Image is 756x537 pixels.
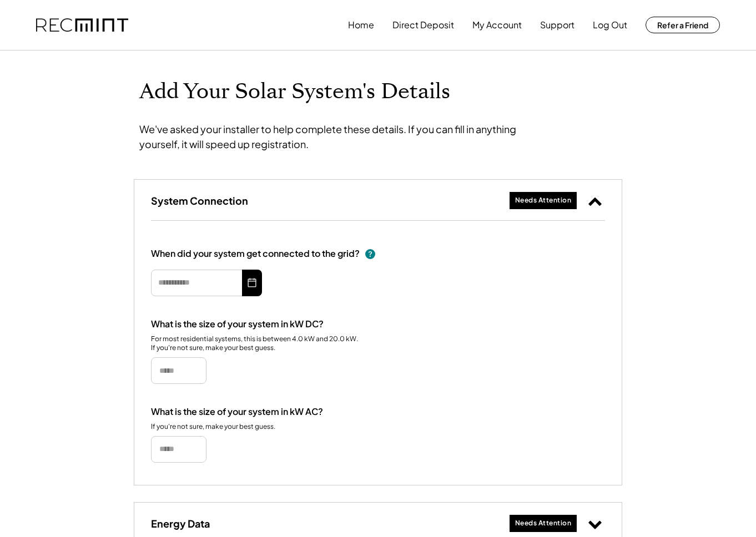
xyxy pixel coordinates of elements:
[139,121,556,151] div: We've asked your installer to help complete these details. If you can fill in anything yourself, ...
[151,248,360,260] div: When did your system get connected to the grid?
[36,18,128,32] img: recmint-logotype%403x.png
[151,517,210,530] h3: Energy Data
[139,79,617,105] h1: Add Your Solar System's Details
[392,14,454,36] button: Direct Deposit
[515,196,572,205] div: Needs Attention
[540,14,574,36] button: Support
[151,335,359,353] div: For most residential systems, this is between 4.0 kW and 20.0 kW. If you're not sure, make your b...
[151,318,324,330] div: What is the size of your system in kW DC?
[348,14,374,36] button: Home
[151,406,323,418] div: What is the size of your system in kW AC?
[593,14,627,36] button: Log Out
[472,14,522,36] button: My Account
[151,194,248,207] h3: System Connection
[646,17,720,33] button: Refer a Friend
[515,519,572,528] div: Needs Attention
[151,422,275,432] div: If you're not sure, make your best guess.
